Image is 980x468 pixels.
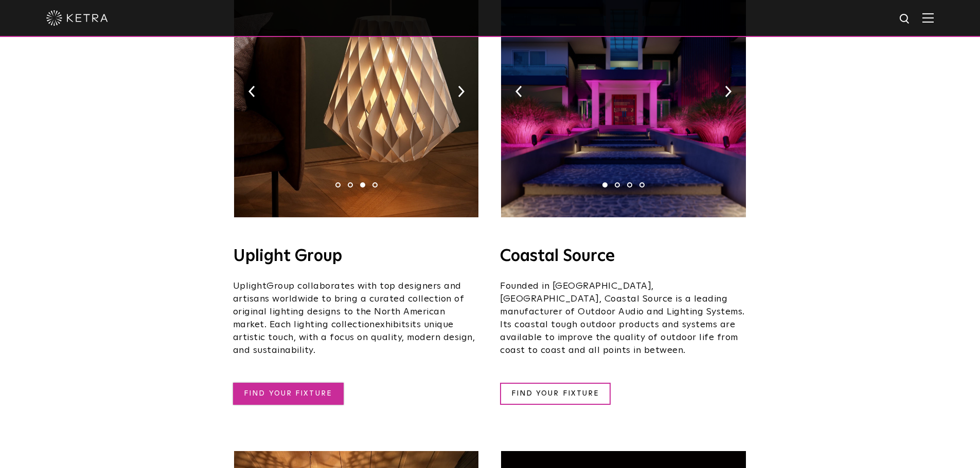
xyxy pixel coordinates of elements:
a: FIND YOUR FIXTURE [233,383,344,405]
img: arrow-right-black.svg [725,86,732,97]
span: Group collaborates with top designers and artisans worldwide to bring a curated collection of ori... [233,282,465,329]
span: its unique artistic touch, with a focus on quality, modern design, and sustainability. [233,320,475,355]
a: FIND YOUR FIXTURE [500,383,611,405]
img: arrow-right-black.svg [458,86,465,97]
span: Founded in [GEOGRAPHIC_DATA], [GEOGRAPHIC_DATA], Coastal Source is a leading manufacturer of Outd... [500,282,745,355]
img: ketra-logo-2019-white [46,10,108,26]
span: Uplight [233,282,267,291]
img: arrow-left-black.svg [515,86,522,97]
h4: Coastal Source [500,248,747,265]
img: Hamburger%20Nav.svg [922,13,934,23]
h4: Uplight Group [233,248,480,265]
img: search icon [899,13,912,26]
span: exhibits [375,320,410,329]
img: arrow-left-black.svg [248,86,255,97]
